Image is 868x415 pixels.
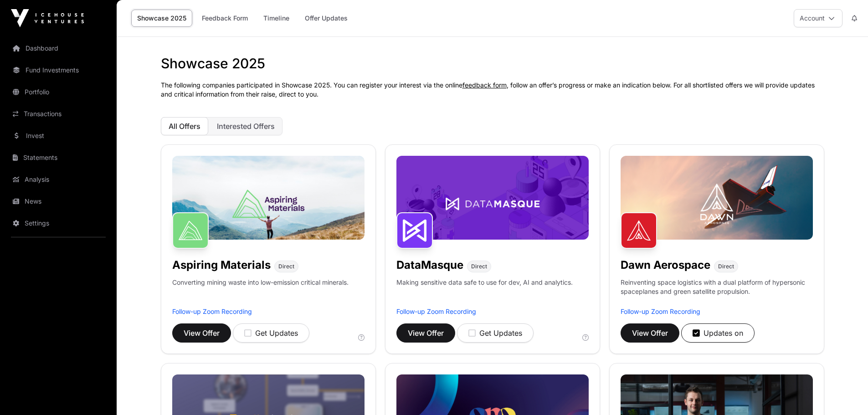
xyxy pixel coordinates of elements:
button: Get Updates [233,323,309,343]
a: Follow-up Zoom Recording [621,307,700,315]
div: Updates on [693,328,743,338]
a: News [7,191,109,211]
a: Offer Updates [299,10,354,27]
span: Interested Offers [217,122,275,131]
span: View Offer [632,328,668,338]
span: All Offers [169,122,200,131]
h1: Dawn Aerospace [621,258,710,272]
img: Aspiring-Banner.jpg [172,156,365,240]
a: feedback form [462,81,507,89]
a: Feedback Form [196,10,254,27]
button: Account [794,9,842,27]
button: View Offer [621,323,679,343]
div: Get Updates [244,328,298,338]
h1: Showcase 2025 [161,55,824,72]
button: Updates on [681,323,755,343]
img: Dawn-Banner.jpg [621,156,813,240]
button: Get Updates [457,323,534,343]
a: Fund Investments [7,60,109,80]
div: Get Updates [468,328,522,338]
span: Direct [471,263,487,270]
img: DataMasque-Banner.jpg [396,156,589,240]
a: Portfolio [7,82,109,102]
a: Showcase 2025 [131,10,192,27]
p: Reinventing space logistics with a dual platform of hypersonic spaceplanes and green satellite pr... [621,278,813,307]
span: View Offer [408,328,444,338]
a: Analysis [7,169,109,190]
span: Direct [278,263,294,270]
button: Interested Offers [209,117,282,135]
button: All Offers [161,117,208,135]
img: Dawn Aerospace [621,212,657,249]
h1: Aspiring Materials [172,258,271,272]
p: Converting mining waste into low-emission critical minerals. [172,278,349,307]
a: Statements [7,148,109,168]
a: Invest [7,126,109,146]
a: Settings [7,213,109,233]
p: The following companies participated in Showcase 2025. You can register your interest via the onl... [161,81,824,99]
button: View Offer [396,323,455,343]
a: Dashboard [7,38,109,58]
p: Making sensitive data safe to use for dev, AI and analytics. [396,278,573,307]
a: Timeline [257,10,295,27]
iframe: Chat Widget [822,371,868,415]
a: Follow-up Zoom Recording [396,307,476,315]
img: Icehouse Ventures Logo [11,9,84,27]
a: Follow-up Zoom Recording [172,307,252,315]
span: Direct [718,263,734,270]
span: View Offer [184,328,220,338]
button: View Offer [172,323,231,343]
img: Aspiring Materials [172,212,209,249]
img: DataMasque [396,212,433,249]
a: Transactions [7,104,109,124]
h1: DataMasque [396,258,463,272]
